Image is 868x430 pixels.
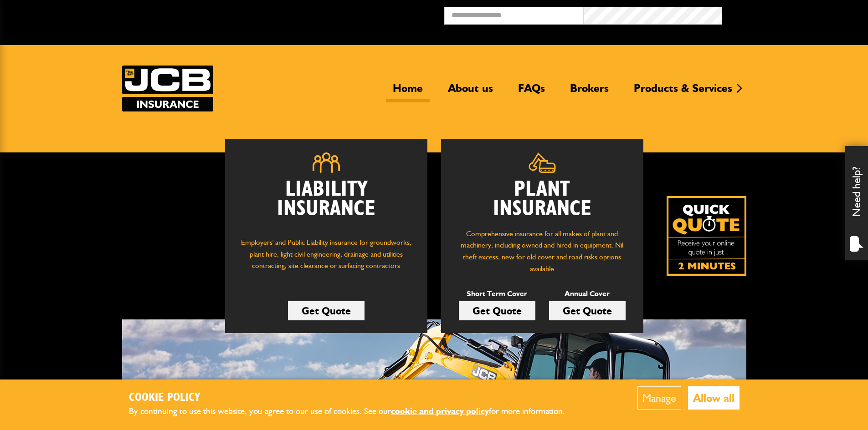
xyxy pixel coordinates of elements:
a: Products & Services [627,81,739,102]
a: JCB Insurance Services [122,66,213,111]
p: Employers' and Public Liability insurance for groundworks, plant hire, light civil engineering, d... [239,237,414,280]
a: Brokers [563,81,616,102]
img: Quick Quote [667,196,746,276]
p: Comprehensive insurance for all makes of plant and machinery, including owned and hired in equipm... [455,228,630,274]
a: Get Quote [459,301,535,320]
a: cookie and privacy policy [391,406,489,416]
button: Allow all [688,386,740,410]
div: Need help? [845,146,868,260]
a: About us [441,81,500,102]
button: Manage [637,386,681,410]
h2: Cookie Policy [129,391,580,405]
a: Home [386,81,430,102]
button: Broker Login [722,7,861,21]
p: Annual Cover [549,288,626,300]
p: Short Term Cover [459,288,535,300]
a: Get your insurance quote isn just 2-minutes [667,196,746,276]
h2: Plant Insurance [455,180,630,219]
h2: Liability Insurance [239,180,414,228]
a: FAQs [511,81,552,102]
p: By continuing to use this website, you agree to our use of cookies. See our for more information. [129,405,580,419]
a: Get Quote [288,301,365,320]
a: Get Quote [549,301,626,320]
img: JCB Insurance Services logo [122,66,213,111]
